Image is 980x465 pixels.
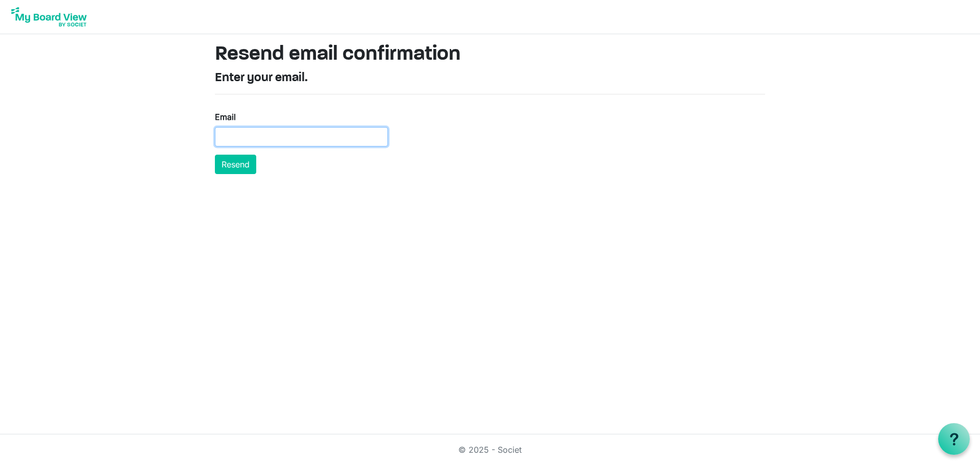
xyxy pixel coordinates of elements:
[215,42,765,67] h1: Resend email confirmation
[215,155,256,174] button: Resend
[370,131,382,143] keeper-lock: Open Keeper Popup
[458,445,522,455] a: © 2025 - Societ
[215,111,236,123] label: Email
[215,71,765,86] h4: Enter your email.
[8,4,90,30] img: My Board View Logo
